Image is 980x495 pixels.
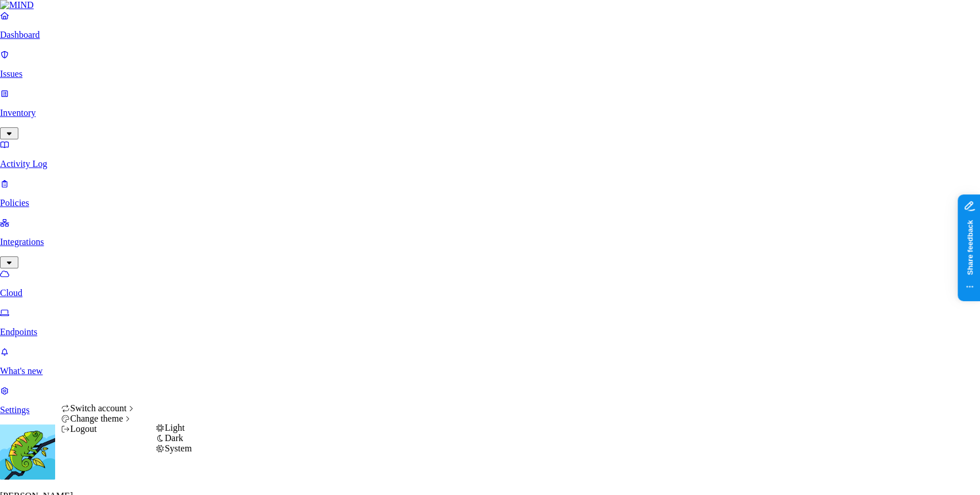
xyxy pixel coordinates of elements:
span: Change theme [70,414,123,423]
span: Light [165,423,185,432]
span: Switch account [70,403,126,413]
span: System [165,443,192,453]
span: Dark [165,433,183,443]
div: Logout [61,424,136,434]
